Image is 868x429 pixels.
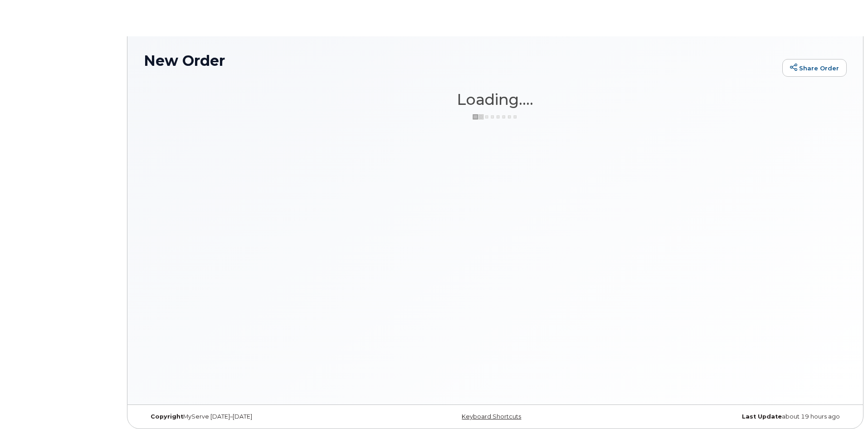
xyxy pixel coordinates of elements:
[144,53,778,69] h1: New Order
[742,413,782,420] strong: Last Update
[462,413,521,420] a: Keyboard Shortcuts
[144,91,847,108] h1: Loading....
[782,59,847,77] a: Share Order
[151,413,183,420] strong: Copyright
[612,413,847,420] div: about 19 hours ago
[144,413,378,420] div: MyServe [DATE]–[DATE]
[473,113,518,120] img: ajax-loader-3a6953c30dc77f0bf724df975f13086db4f4c1262e45940f03d1251963f1bf2e.gif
